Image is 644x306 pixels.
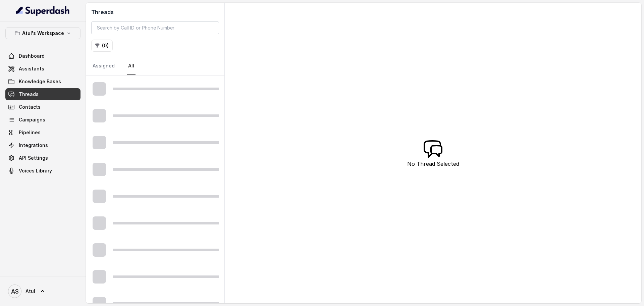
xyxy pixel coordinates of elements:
[5,50,80,62] a: Dashboard
[25,288,35,295] span: Atul
[19,142,48,149] span: Integrations
[19,104,41,110] span: Contacts
[91,40,113,52] button: (0)
[91,8,219,16] h2: Threads
[5,101,80,113] a: Contacts
[5,63,80,75] a: Assistants
[91,57,116,75] a: Assigned
[22,29,64,37] p: Atul's Workspace
[127,57,136,75] a: All
[19,155,48,161] span: API Settings
[91,57,219,75] nav: Tabs
[5,152,80,164] a: API Settings
[5,88,80,100] a: Threads
[407,160,459,168] p: No Thread Selected
[5,75,80,88] a: Knowledge Bases
[19,91,39,98] span: Threads
[91,21,219,34] input: Search by Call ID or Phone Number
[19,53,45,59] span: Dashboard
[5,27,80,39] button: Atul's Workspace
[5,114,80,126] a: Campaigns
[16,5,70,16] img: light.svg
[5,139,80,151] a: Integrations
[19,65,44,72] span: Assistants
[19,116,45,123] span: Campaigns
[11,288,19,295] text: AS
[19,129,41,136] span: Pipelines
[5,126,80,139] a: Pipelines
[5,165,80,177] a: Voices Library
[19,167,52,174] span: Voices Library
[19,78,61,85] span: Knowledge Bases
[5,282,80,301] a: Atul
